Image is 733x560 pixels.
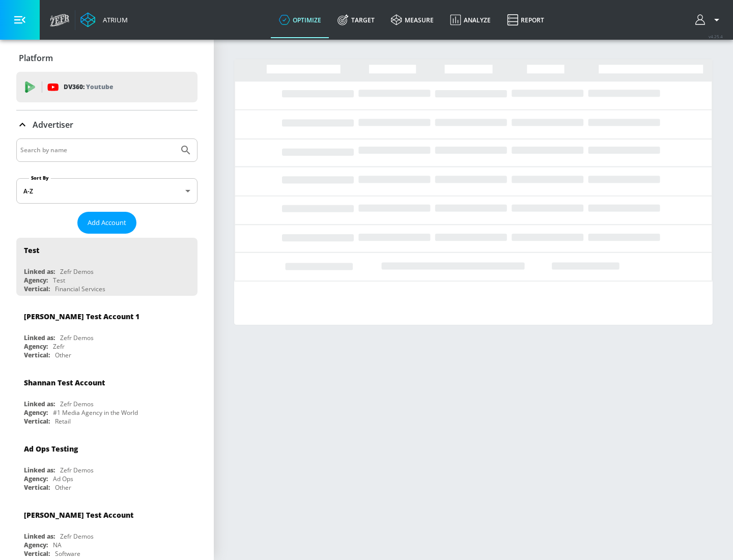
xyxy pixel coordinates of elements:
[53,276,65,285] div: Test
[499,2,552,38] a: Report
[80,12,128,27] a: Atrium
[33,119,73,130] p: Advertiser
[99,15,128,24] div: Atrium
[60,532,94,541] div: Zefr Demos
[24,378,105,387] div: Shannan Test Account
[55,351,71,359] div: Other
[24,351,50,359] div: Vertical:
[24,532,55,541] div: Linked as:
[16,72,198,102] div: DV360: Youtube
[24,510,133,520] div: [PERSON_NAME] Test Account
[24,466,55,474] div: Linked as:
[24,267,55,276] div: Linked as:
[24,342,48,351] div: Agency:
[24,312,139,321] div: [PERSON_NAME] Test Account 1
[60,400,94,408] div: Zefr Demos
[16,44,198,72] div: Platform
[55,483,71,492] div: Other
[24,417,50,426] div: Vertical:
[24,245,39,255] div: Test
[24,483,50,492] div: Vertical:
[383,2,442,38] a: measure
[88,217,126,229] span: Add Account
[60,466,94,474] div: Zefr Demos
[329,2,383,38] a: Target
[16,436,198,494] div: Ad Ops TestingLinked as:Zefr DemosAgency:Ad OpsVertical:Other
[24,400,55,408] div: Linked as:
[29,175,51,181] label: Sort By
[20,144,175,157] input: Search by name
[24,276,48,285] div: Agency:
[24,444,78,454] div: Ad Ops Testing
[53,342,65,351] div: Zefr
[16,238,198,296] div: TestLinked as:Zefr DemosAgency:TestVertical:Financial Services
[64,81,113,93] p: DV360:
[16,178,198,204] div: A-Z
[86,81,113,92] p: Youtube
[19,52,53,64] p: Platform
[16,304,198,362] div: [PERSON_NAME] Test Account 1Linked as:Zefr DemosAgency:ZefrVertical:Other
[24,333,55,342] div: Linked as:
[53,541,62,549] div: NA
[60,333,94,342] div: Zefr Demos
[55,285,105,293] div: Financial Services
[24,285,50,293] div: Vertical:
[16,110,198,139] div: Advertiser
[709,34,723,39] span: v 4.25.4
[271,2,329,38] a: optimize
[55,549,80,558] div: Software
[16,370,198,428] div: Shannan Test AccountLinked as:Zefr DemosAgency:#1 Media Agency in the WorldVertical:Retail
[24,408,48,417] div: Agency:
[55,417,71,426] div: Retail
[53,408,138,417] div: #1 Media Agency in the World
[53,474,73,483] div: Ad Ops
[24,474,48,483] div: Agency:
[24,549,50,558] div: Vertical:
[442,2,499,38] a: Analyze
[24,541,48,549] div: Agency:
[60,267,94,276] div: Zefr Demos
[77,212,136,234] button: Add Account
